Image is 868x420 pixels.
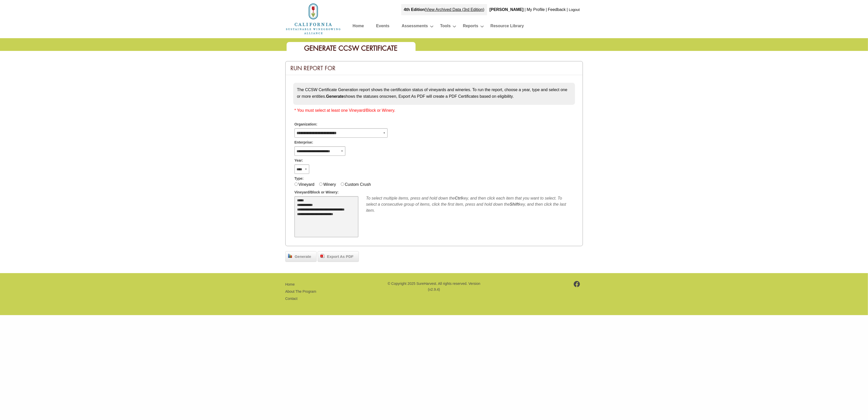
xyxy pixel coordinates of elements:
p: © Copyright 2025 SureHarvest. All rights reserved. Version (v2.9.4) [387,281,481,292]
a: Home [285,16,341,21]
a: Reports [463,22,478,31]
a: Tools [440,22,451,31]
a: Export As PDF [318,251,359,262]
a: Events [376,22,389,31]
div: | [545,4,547,15]
img: logo_cswa2x.png [285,3,341,35]
label: Winery [323,182,336,187]
b: [PERSON_NAME] [490,7,524,12]
label: Vineyard [299,182,315,187]
img: chart_bar.png [288,254,292,258]
span: Year: [295,158,303,163]
a: Home [285,282,295,286]
div: | [524,4,526,15]
span: Generate CCSW Certificate [304,44,398,53]
span: Vineyard/Block or Winery: [295,190,339,195]
span: Organization: [295,122,317,127]
a: Home [353,22,364,31]
img: doc_pdf.png [320,254,325,258]
div: To select multiple items, press and hold down the key, and then click each item that you want to ... [366,195,574,214]
a: View Archived Data (3rd Edition) [426,7,484,12]
div: Run Report For [286,61,583,75]
strong: Generate [326,94,344,99]
span: Export As PDF [325,254,356,260]
b: Shift [510,202,519,206]
img: footer-facebook.png [574,281,580,287]
label: Custom Crush [345,182,371,187]
span: Enterprise: [295,140,313,145]
strong: 4th Edition [404,7,425,12]
a: Logout [569,8,580,12]
div: | [401,4,487,15]
span: Type: [295,176,304,181]
b: Ctrl [455,196,462,200]
span: * You must select at least one Vineyard/Block or Winery. [295,108,395,113]
p: The CCSW Certificate Generation report shows the certification status of vineyards and wineries. ... [297,87,571,100]
a: Generate [285,251,317,262]
a: Contact [285,297,298,301]
a: About The Program [285,289,316,293]
div: | [566,4,568,15]
a: Feedback [548,7,566,12]
a: My Profile [527,7,545,12]
a: Resource Library [491,22,524,31]
span: Generate [292,254,314,260]
a: Assessments [402,22,428,31]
